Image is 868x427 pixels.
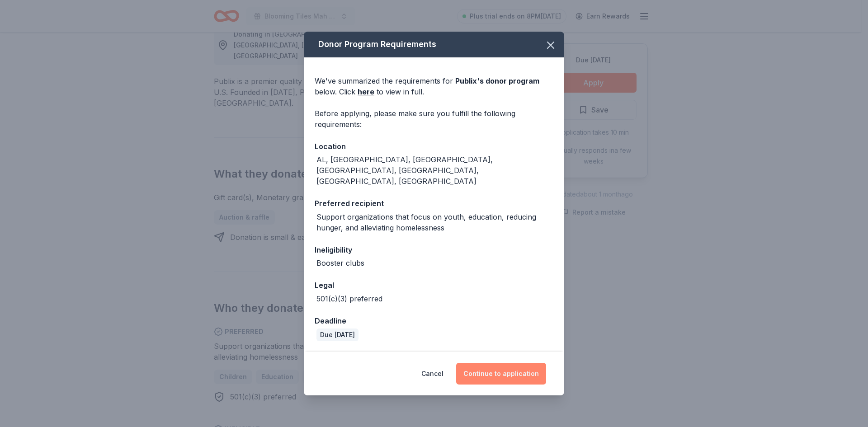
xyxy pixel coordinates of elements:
div: Ineligibility [315,244,553,256]
div: Preferred recipient [315,197,553,209]
div: Donor Program Requirements [304,32,564,57]
button: Continue to application [456,363,546,385]
div: Support organizations that focus on youth, education, reducing hunger, and alleviating homelessness [316,211,553,233]
a: here [358,86,374,97]
div: Before applying, please make sure you fulfill the following requirements: [315,108,553,130]
div: 501(c)(3) preferred [316,293,382,304]
div: Location [315,141,553,152]
div: Legal [315,279,553,291]
button: Cancel [421,363,443,385]
div: Due [DATE] [316,328,359,341]
div: We've summarized the requirements for below. Click to view in full. [315,75,553,97]
span: Publix 's donor program [455,76,539,85]
div: AL, [GEOGRAPHIC_DATA], [GEOGRAPHIC_DATA], [GEOGRAPHIC_DATA], [GEOGRAPHIC_DATA], [GEOGRAPHIC_DATA]... [316,154,553,187]
div: Booster clubs [316,258,364,268]
div: Deadline [315,315,553,327]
